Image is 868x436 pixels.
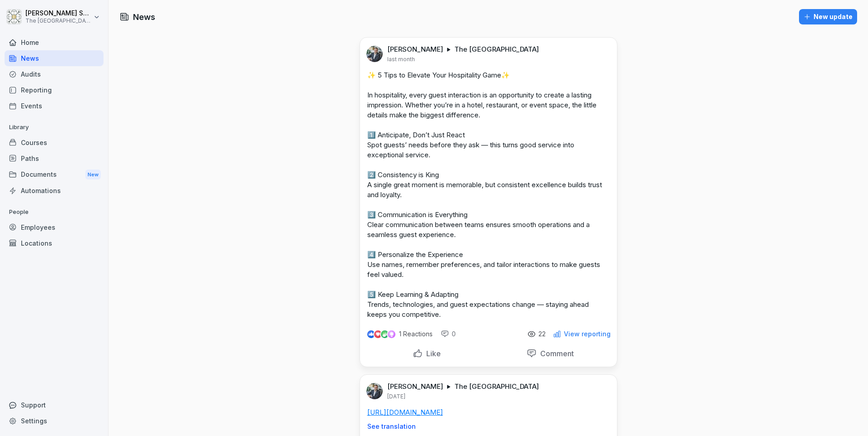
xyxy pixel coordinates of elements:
p: People [5,205,104,219]
a: Audits [5,66,104,82]
p: 1 Reactions [399,330,433,338]
p: See translation [367,423,610,430]
img: ybkdrv1ctla5gvihya2vf0u3.png [366,46,383,62]
a: News [5,50,104,66]
h1: News [133,11,155,23]
a: Employees [5,219,104,235]
p: [PERSON_NAME] Savill [25,10,92,17]
a: Locations [5,235,104,251]
a: Settings [5,413,104,429]
div: 0 [441,329,456,339]
a: Courses [5,135,104,150]
p: [PERSON_NAME] [387,45,443,54]
div: New update [804,12,853,22]
div: New [85,170,101,180]
img: love [375,331,381,338]
button: New update [799,9,857,24]
p: The [GEOGRAPHIC_DATA] [454,45,539,54]
a: Home [5,34,104,50]
p: The [GEOGRAPHIC_DATA] [454,382,539,391]
img: ybkdrv1ctla5gvihya2vf0u3.png [366,383,383,399]
p: 22 [538,330,546,338]
p: The [GEOGRAPHIC_DATA] [25,18,92,24]
a: Paths [5,150,104,166]
img: like [367,330,375,338]
p: Library [5,120,104,135]
a: [URL][DOMAIN_NAME] [367,408,443,417]
img: inspiring [388,330,395,338]
img: celebrate [381,330,389,338]
p: Comment [537,349,574,358]
p: ✨ 5 Tips to Elevate Your Hospitality Game✨ In hospitality, every guest interaction is an opportun... [367,70,610,320]
p: [DATE] [387,393,405,400]
a: Reporting [5,82,104,98]
div: Support [5,397,104,413]
a: Events [5,98,104,114]
a: DocumentsNew [5,166,104,183]
p: View reporting [564,330,611,338]
p: [PERSON_NAME] [387,382,443,391]
p: Like [423,349,441,358]
p: last month [387,56,415,63]
a: Automations [5,183,104,199]
div: Documents [5,166,104,183]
